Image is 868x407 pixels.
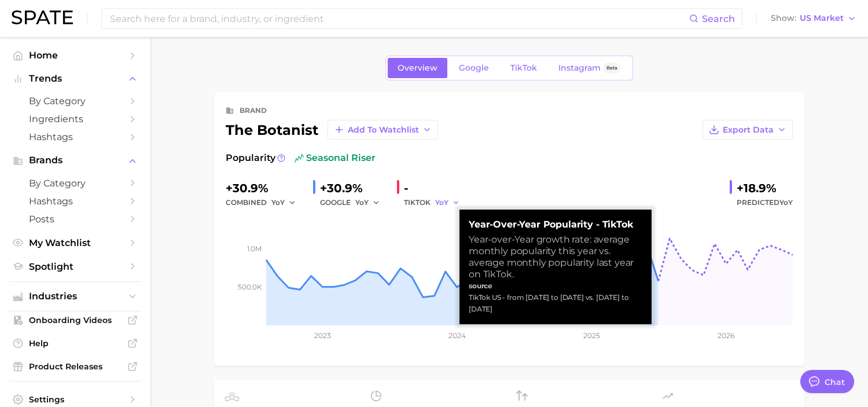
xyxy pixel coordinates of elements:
[404,196,468,210] div: TIKTOK
[435,197,448,207] span: YoY
[9,174,141,192] a: by Category
[469,234,642,280] div: Year-over-Year growth rate: average monthly popularity this year vs. average monthly popularity l...
[320,196,388,210] div: GOOGLE
[9,234,141,252] a: My Watchlist
[271,197,285,207] span: YoY
[9,70,141,87] button: Trends
[435,196,460,210] button: YoY
[388,58,447,78] a: Overview
[12,10,73,24] img: SPATE
[295,151,376,165] span: seasonal riser
[29,50,122,61] span: Home
[9,46,141,64] a: Home
[9,128,141,146] a: Hashtags
[469,219,642,230] strong: Year-over-Year Popularity - TikTok
[29,261,122,272] span: Spotlight
[510,63,537,73] span: TikTok
[29,214,122,225] span: Posts
[29,291,122,302] span: Industries
[558,63,601,73] span: Instagram
[771,15,796,21] span: Show
[9,358,141,375] a: Product Releases
[314,331,331,340] tspan: 2023
[355,197,369,207] span: YoY
[449,58,499,78] a: Google
[459,63,489,73] span: Google
[9,152,141,169] button: Brands
[9,192,141,210] a: Hashtags
[29,315,122,325] span: Onboarding Videos
[240,104,267,118] div: brand
[404,179,468,197] div: -
[29,196,122,207] span: Hashtags
[226,120,438,140] div: the botanist
[29,96,122,107] span: by Category
[723,125,774,135] span: Export Data
[448,331,466,340] tspan: 2024
[800,15,844,21] span: US Market
[29,361,122,372] span: Product Releases
[9,335,141,352] a: Help
[226,179,304,197] div: +30.9%
[398,63,437,73] span: Overview
[718,331,734,340] tspan: 2026
[9,288,141,305] button: Industries
[737,179,793,197] div: +18.9%
[226,196,304,210] div: combined
[9,110,141,128] a: Ingredients
[606,63,617,73] span: Beta
[583,331,600,340] tspan: 2025
[737,196,793,210] span: Predicted
[501,58,547,78] a: TikTok
[779,198,793,207] span: YoY
[469,281,492,290] strong: source
[29,338,122,349] span: Help
[9,311,141,329] a: Onboarding Videos
[29,113,122,124] span: Ingredients
[295,153,304,163] img: seasonal riser
[29,178,122,189] span: by Category
[768,11,859,26] button: ShowUS Market
[703,120,793,140] button: Export Data
[9,210,141,228] a: Posts
[702,13,735,24] span: Search
[271,196,296,210] button: YoY
[9,92,141,110] a: by Category
[226,151,275,165] span: Popularity
[355,196,380,210] button: YoY
[328,120,438,140] button: Add to Watchlist
[549,58,631,78] a: InstagramBeta
[469,292,642,315] div: TikTok US - from [DATE] to [DATE] vs. [DATE] to [DATE]
[29,155,122,166] span: Brands
[320,179,388,197] div: +30.9%
[29,131,122,142] span: Hashtags
[29,394,122,405] span: Settings
[29,237,122,248] span: My Watchlist
[29,74,122,84] span: Trends
[109,9,689,28] input: Search here for a brand, industry, or ingredient
[348,125,419,135] span: Add to Watchlist
[9,258,141,276] a: Spotlight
